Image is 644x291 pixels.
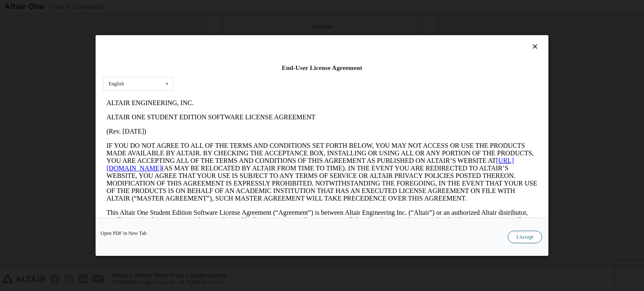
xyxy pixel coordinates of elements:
[101,231,147,236] a: Open PDF in New Tab
[109,81,124,86] div: English
[3,113,434,151] p: This Altair One Student Edition Software License Agreement (“Agreement”) is between Altair Engine...
[3,61,411,76] a: [URL][DOMAIN_NAME]
[3,32,434,39] p: (Rev. [DATE])
[3,18,434,25] p: ALTAIR ONE STUDENT EDITION SOFTWARE LICENSE AGREEMENT
[3,46,434,106] p: IF YOU DO NOT AGREE TO ALL OF THE TERMS AND CONDITIONS SET FORTH BELOW, YOU MAY NOT ACCESS OR USE...
[3,3,434,11] p: ALTAIR ENGINEERING, INC.
[103,64,541,72] div: End-User License Agreement
[508,231,542,243] button: I Accept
